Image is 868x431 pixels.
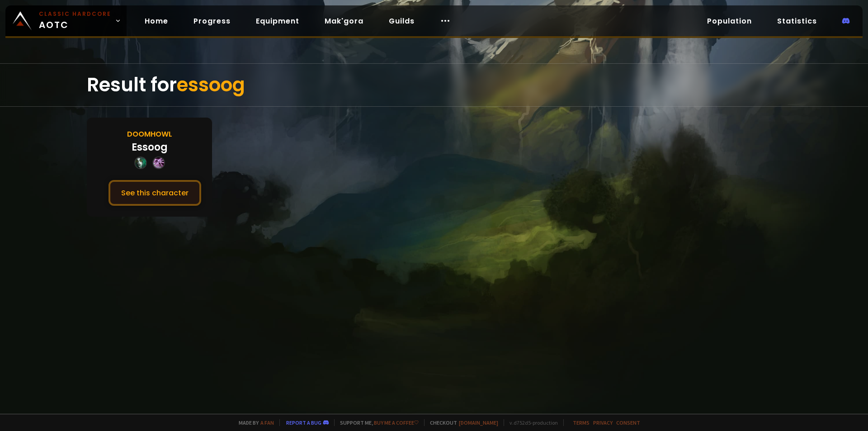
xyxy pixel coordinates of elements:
a: Consent [616,419,640,426]
a: Report a bug [286,419,321,426]
span: AOTC [39,10,111,32]
div: Doomhowl [127,128,172,140]
a: a fan [260,419,274,426]
a: Progress [186,12,238,30]
span: Checkout [424,419,498,426]
a: Statistics [770,12,824,30]
a: Guilds [382,12,422,30]
a: Terms [573,419,590,426]
span: essoog [177,71,245,98]
a: Buy me a coffee [374,419,419,426]
span: Made by [233,419,274,426]
a: Home [137,12,175,30]
span: v. d752d5 - production [504,419,558,426]
div: Essoog [132,140,168,155]
a: Population [700,12,759,30]
a: [DOMAIN_NAME] [459,419,498,426]
div: Result for [87,64,781,106]
a: Equipment [249,12,307,30]
a: Classic HardcoreAOTC [5,5,127,36]
small: Classic Hardcore [39,10,111,18]
button: See this character [108,180,201,206]
a: Mak'gora [317,12,371,30]
a: Privacy [593,419,613,426]
span: Support me, [334,419,419,426]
